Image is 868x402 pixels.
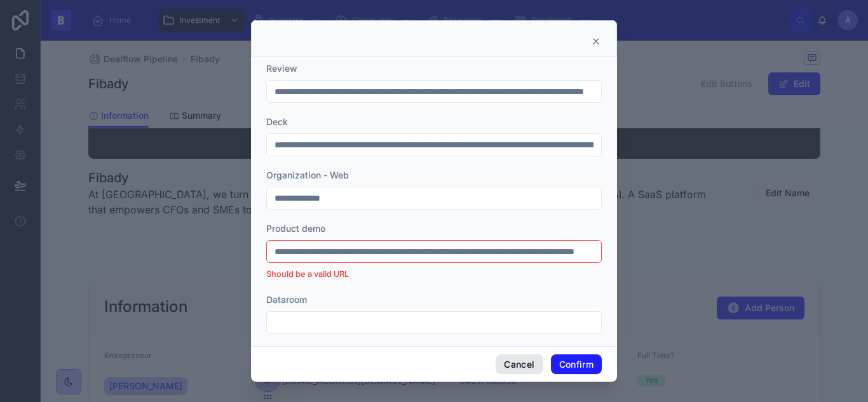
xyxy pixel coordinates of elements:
button: Confirm [551,354,602,375]
span: Review [266,63,297,74]
button: Cancel [496,354,543,375]
span: Dataroom [266,294,307,305]
span: Product demo [266,223,325,234]
span: Deck [266,116,288,127]
span: Organization - Web [266,170,349,180]
li: Should be a valid URL [266,268,602,281]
